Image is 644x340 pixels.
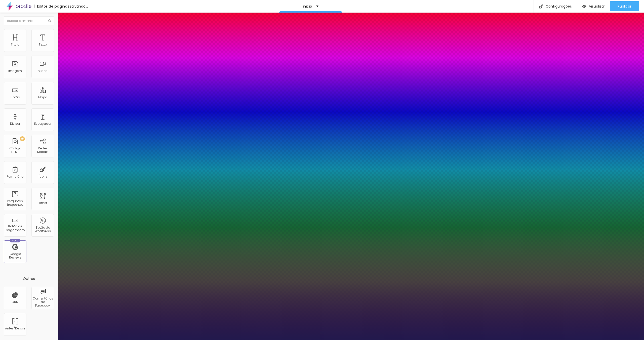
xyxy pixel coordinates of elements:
[10,122,20,125] div: Divisor
[33,226,53,233] div: Botão do WhatsApp
[38,201,47,205] div: Timer
[618,4,631,8] span: Publicar
[4,16,54,25] input: Buscar elemento
[5,199,25,207] div: Perguntas frequentes
[5,252,25,260] div: Google Reviews
[38,175,47,178] div: Ícone
[69,5,88,8] div: Salvando...
[38,69,47,73] div: Vídeo
[48,19,51,22] img: Icone
[7,175,23,178] div: Formulário
[38,96,47,99] div: Mapa
[5,147,25,154] div: Código HTML
[11,43,19,46] div: Título
[10,239,21,242] div: Novo
[589,4,605,8] span: Visualizar
[5,327,25,330] div: Antes/Depois
[303,5,312,8] p: inicio
[577,1,610,11] button: Visualizar
[11,96,20,99] div: Botão
[33,297,53,308] div: Comentários do Facebook
[5,225,25,232] div: Botão de pagamento
[34,5,69,8] div: Editor de páginas
[582,4,586,9] img: view-1.svg
[12,300,19,304] div: CRM
[8,69,22,73] div: Imagem
[539,4,543,9] img: Icone
[33,147,53,154] div: Redes Sociais
[34,122,51,125] div: Espaçador
[39,43,47,46] div: Texto
[610,1,639,11] button: Publicar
